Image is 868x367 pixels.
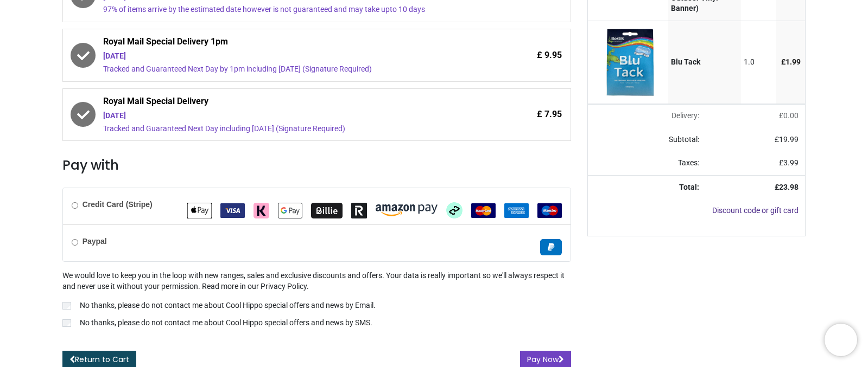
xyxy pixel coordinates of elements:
img: VISA [220,203,245,218]
p: No thanks, please do not contact me about Cool Hippo special offers and news by Email. [80,300,376,311]
span: £ 7.95 [537,108,562,120]
strong: £ [775,183,799,191]
span: Royal Mail Special Delivery [103,95,471,111]
td: Taxes: [588,151,705,175]
img: Apple Pay [187,203,212,218]
span: Royal Mail Special Delivery 1pm [103,36,471,51]
span: Apple Pay [187,205,212,214]
p: No thanks, please do not contact me about Cool Hippo special offers and news by SMS. [80,318,372,329]
span: £ [781,57,801,66]
div: 1.0 [744,57,774,68]
input: No thanks, please do not contact me about Cool Hippo special offers and news by SMS. [62,319,71,327]
h3: Pay with [62,156,572,175]
div: We would love to keep you in the loop with new ranges, sales and exclusive discounts and offers. ... [62,271,572,330]
a: Discount code or gift card [712,206,799,215]
strong: Total: [679,183,699,191]
span: Paypal [540,242,562,251]
img: Maestro [537,203,562,218]
div: Tracked and Guaranteed Next Day by 1pm including [DATE] (Signature Required) [103,64,471,75]
span: MasterCard [471,205,496,214]
span: 3.99 [783,158,799,167]
span: 19.99 [779,135,799,144]
td: Subtotal: [588,128,705,152]
img: Billie [311,203,343,218]
div: [DATE] [103,51,471,62]
img: Google Pay [278,203,302,218]
div: 97% of items arrive by the estimated date however is not guaranteed and may take upto 10 days [103,4,471,15]
span: Revolut Pay [351,205,367,214]
span: 23.98 [779,183,799,191]
img: [BLU-TACK] Blu Tack [596,28,666,97]
img: Revolut Pay [351,203,367,218]
img: American Express [504,203,529,218]
img: Paypal [540,239,562,255]
input: Paypal [72,239,78,246]
span: Maestro [537,205,562,214]
span: 0.00 [783,111,799,120]
img: Klarna [254,203,269,218]
span: 1.99 [785,57,801,66]
input: Credit Card (Stripe) [72,202,78,209]
span: Afterpay Clearpay [446,205,462,214]
img: Afterpay Clearpay [446,202,462,218]
td: Delivery will be updated after choosing a new delivery method [588,104,705,128]
span: VISA [220,205,245,214]
span: Google Pay [278,205,302,214]
div: [DATE] [103,111,471,121]
span: Billie [311,205,343,214]
iframe: Brevo live chat [825,324,857,356]
strong: Blu Tack [671,57,700,66]
span: £ [775,135,799,144]
span: £ 9.95 [537,49,562,61]
span: £ [779,158,799,167]
div: Tracked and Guaranteed Next Day including [DATE] (Signature Required) [103,124,471,134]
b: Paypal [83,237,107,246]
span: Amazon Pay [376,205,438,214]
img: MasterCard [471,203,496,218]
span: £ [779,111,799,120]
img: Amazon Pay [376,204,438,216]
b: Credit Card (Stripe) [83,200,153,209]
span: Klarna [254,205,269,214]
input: No thanks, please do not contact me about Cool Hippo special offers and news by Email. [62,302,71,310]
span: American Express [504,205,529,214]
